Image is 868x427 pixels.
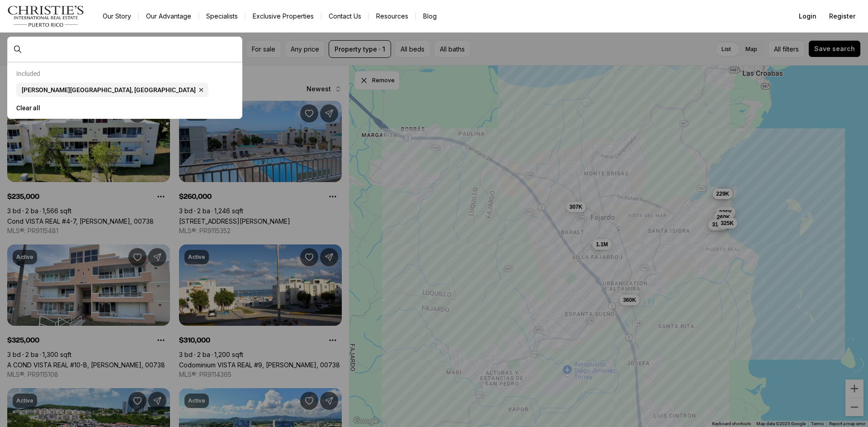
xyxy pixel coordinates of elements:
[824,7,861,25] button: Register
[416,10,444,23] a: Blog
[16,70,40,77] p: Included
[16,101,233,115] button: Clear all
[139,10,198,23] a: Our Advantage
[22,86,196,94] span: [PERSON_NAME][GEOGRAPHIC_DATA], [GEOGRAPHIC_DATA]
[793,7,822,25] button: Login
[369,10,415,23] a: Resources
[95,10,138,23] a: Our Story
[321,10,368,23] button: Contact Us
[7,5,85,27] img: logo
[245,10,321,23] a: Exclusive Properties
[199,10,245,23] a: Specialists
[799,13,816,20] span: Login
[829,13,855,20] span: Register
